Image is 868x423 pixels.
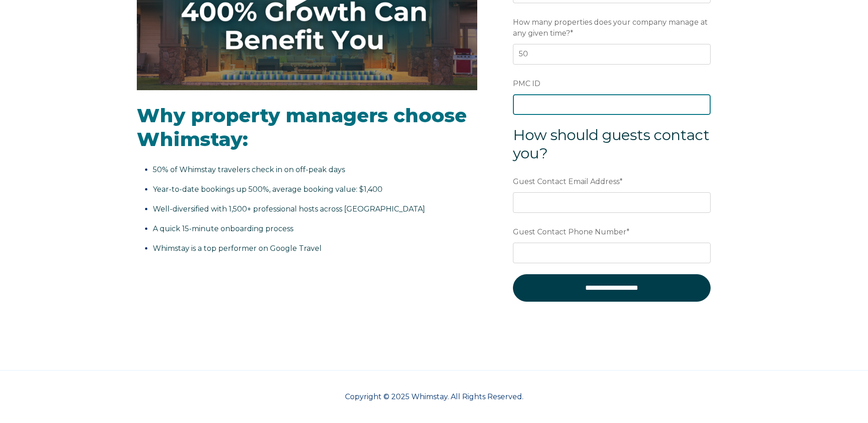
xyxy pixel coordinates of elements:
[513,15,708,40] span: How many properties does your company manage at any given time?
[513,225,626,239] span: Guest Contact Phone Number
[513,126,710,162] span: How should guests contact you?
[137,391,732,402] p: Copyright © 2025 Whimstay. All Rights Reserved.
[137,103,467,152] span: Why property managers choose Whimstay:
[153,244,322,253] span: Whimstay is a top performer on Google Travel
[153,185,383,194] span: Year-to-date bookings up 500%, average booking value: $1,400
[153,224,293,233] span: A quick 15-minute onboarding process
[153,205,425,213] span: Well-diversified with 1,500+ professional hosts across [GEOGRAPHIC_DATA]
[513,76,540,91] span: PMC ID
[153,165,345,174] span: 50% of Whimstay travelers check in on off-peak days
[513,174,620,189] span: Guest Contact Email Address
